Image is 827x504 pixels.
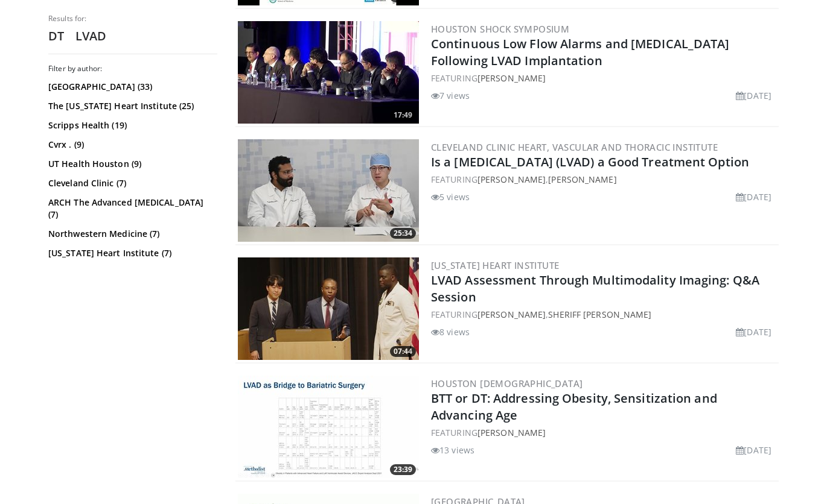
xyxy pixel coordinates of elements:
a: [PERSON_NAME] [548,174,616,185]
a: [PERSON_NAME] [477,72,546,84]
li: 5 views [431,191,470,203]
a: [PERSON_NAME] [477,427,546,438]
div: FEATURING , [431,308,776,321]
a: Is a [MEDICAL_DATA] (LVAD) a Good Treatment Option [431,154,749,170]
a: ARCH The Advanced [MEDICAL_DATA] (7) [48,197,214,221]
a: The [US_STATE] Heart Institute (25) [48,100,214,112]
li: [DATE] [736,191,771,203]
a: Houston Shock Symposium [431,23,569,35]
a: BTT or DT: Addressing Obesity, Sensitization and Advancing Age [431,390,717,423]
li: 7 views [431,89,470,102]
a: [PERSON_NAME] [477,174,546,185]
a: 25:34 [238,139,419,242]
div: FEATURING [431,72,776,84]
a: 23:39 [238,376,419,478]
a: [GEOGRAPHIC_DATA] (33) [48,81,214,93]
div: FEATURING [431,426,776,439]
li: 13 views [431,444,474,456]
li: [DATE] [736,326,771,338]
a: UT Health Houston (9) [48,158,214,170]
a: [PERSON_NAME] [477,309,546,320]
a: LVAD Assessment Through Multimodality Imaging: Q&A Session [431,272,759,305]
h3: Filter by author: [48,64,217,74]
li: [DATE] [736,89,771,102]
img: f99a6640-3bc8-4df6-affb-bc45272b4061.300x170_q85_crop-smart_upscale.jpg [238,376,419,478]
span: 23:39 [390,464,416,475]
a: Cleveland Clinic (7) [48,177,214,189]
a: Scripps Health (19) [48,119,214,131]
a: 17:49 [238,21,419,124]
a: Cvrx . (9) [48,139,214,151]
li: [DATE] [736,444,771,456]
a: Cleveland Clinic Heart, Vascular and Thoracic Institute [431,141,718,153]
img: d57883b7-9bfe-4e1c-a394-7ab2f38c32db.300x170_q85_crop-smart_upscale.jpg [238,139,419,242]
a: [US_STATE] Heart Institute [431,259,559,271]
span: 07:44 [390,346,416,357]
a: Houston [DEMOGRAPHIC_DATA] [431,377,583,389]
a: Northwestern Medicine (7) [48,228,214,240]
a: [US_STATE] Heart Institute (7) [48,247,214,259]
div: FEATURING , [431,173,776,186]
a: Sheriff [PERSON_NAME] [548,309,651,320]
p: Results for: [48,14,217,24]
a: Continuous Low Flow Alarms and [MEDICAL_DATA] Following LVAD Implantation [431,36,730,69]
h2: DT LVAD [48,28,217,44]
span: 25:34 [390,228,416,239]
img: 4cb0def0-9130-45ae-badd-90492496e5ba.300x170_q85_crop-smart_upscale.jpg [238,257,419,360]
img: 5a6b4e0b-05ca-452b-b291-32b395beec60.300x170_q85_crop-smart_upscale.jpg [238,21,419,124]
a: 07:44 [238,257,419,360]
li: 8 views [431,326,470,338]
span: 17:49 [390,110,416,121]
